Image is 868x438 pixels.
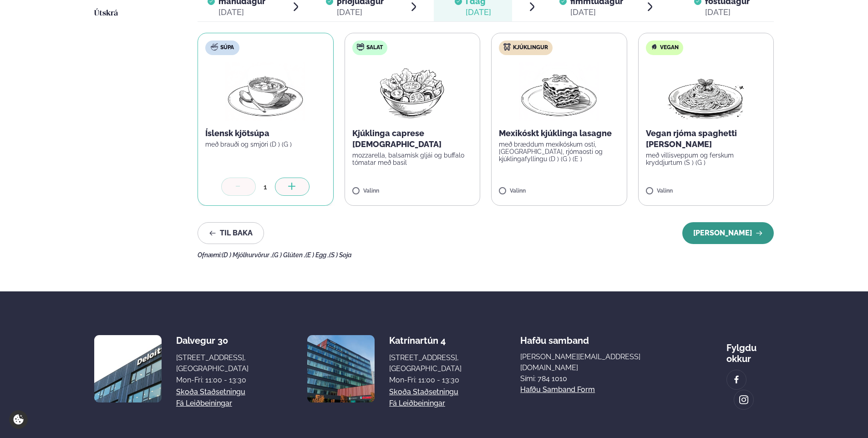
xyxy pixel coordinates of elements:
span: Kjúklingur [513,44,548,51]
img: chicken.svg [503,43,511,51]
div: [DATE] [218,7,265,18]
a: Fá leiðbeiningar [389,398,445,409]
div: Dalvegur 30 [176,335,249,346]
p: með villisveppum og ferskum kryddjurtum (S ) (G ) [646,152,766,166]
div: [STREET_ADDRESS], [GEOGRAPHIC_DATA] [176,352,249,374]
a: Skoða staðsetningu [176,387,245,397]
div: Mon-Fri: 11:00 - 13:30 [389,375,462,386]
p: mozzarella, balsamísk gljái og buffalo tómatar með basil [352,152,473,166]
span: (S ) Soja [329,251,352,259]
span: (D ) Mjólkurvörur , [222,251,272,259]
img: image alt [94,335,162,402]
a: Skoða staðsetningu [389,387,458,397]
img: Spagetti.png [666,62,746,121]
img: Salad.png [372,62,452,121]
div: Katrínartún 4 [389,335,462,346]
span: Vegan [660,44,679,51]
span: (E ) Egg , [305,251,329,259]
img: image alt [731,375,741,385]
img: Soup.png [225,62,305,121]
div: Mon-Fri: 11:00 - 13:30 [176,375,249,386]
span: Súpa [220,44,234,51]
img: soup.svg [211,43,218,51]
div: Ofnæmi: [198,251,774,259]
button: Til baka [198,222,264,244]
div: [DATE] [337,7,384,18]
span: Útskrá [94,10,118,17]
p: Íslensk kjötsúpa [205,128,326,139]
button: [PERSON_NAME] [682,222,774,244]
div: 1 [256,182,275,192]
a: Fá leiðbeiningar [176,398,232,409]
a: image alt [727,370,746,389]
a: image alt [734,390,753,409]
img: Lasagna.png [519,62,599,121]
span: Hafðu samband [520,328,589,346]
p: með bræddum mexíkóskum osti, [GEOGRAPHIC_DATA], rjómaosti og kjúklingafyllingu (D ) (G ) (E ) [499,141,619,163]
a: Hafðu samband form [520,384,595,395]
a: Útskrá [94,8,118,19]
div: [DATE] [705,7,750,18]
div: [DATE] [570,7,623,18]
p: Vegan rjóma spaghetti [PERSON_NAME] [646,128,766,150]
p: Mexikóskt kjúklinga lasagne [499,128,619,139]
span: Salat [366,44,383,51]
div: Fylgdu okkur [726,335,774,364]
div: [DATE] [466,7,491,18]
img: image alt [307,335,375,402]
img: image alt [739,395,749,405]
p: Kjúklinga caprese [DEMOGRAPHIC_DATA] [352,128,473,150]
img: Vegan.svg [650,43,658,51]
div: [STREET_ADDRESS], [GEOGRAPHIC_DATA] [389,352,462,374]
a: [PERSON_NAME][EMAIL_ADDRESS][DOMAIN_NAME] [520,351,668,373]
img: salad.svg [357,43,364,51]
p: með brauði og smjöri (D ) (G ) [205,141,326,148]
a: Cookie settings [9,410,28,429]
span: (G ) Glúten , [272,251,305,259]
p: Sími: 784 1010 [520,373,668,384]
